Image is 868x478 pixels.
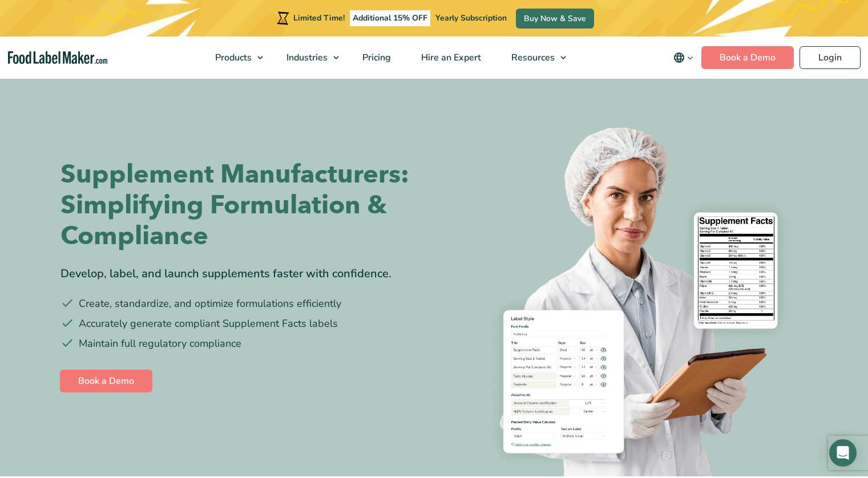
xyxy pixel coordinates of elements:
[348,37,403,79] a: Pricing
[283,51,329,64] span: Industries
[212,51,253,64] span: Products
[800,46,861,69] a: Login
[60,159,426,252] h1: Supplement Manufacturers: Simplifying Formulation & Compliance
[829,439,857,467] div: Open Intercom Messenger
[60,316,426,331] li: Accurately generate compliant Supplement Facts labels
[508,51,556,64] span: Resources
[272,37,345,79] a: Industries
[496,37,572,79] a: Resources
[418,51,482,64] span: Hire an Expert
[516,9,594,29] a: Buy Now & Save
[350,10,430,26] span: Additional 15% OFF
[60,336,426,351] li: Maintain full regulatory compliance
[359,51,392,64] span: Pricing
[60,296,426,311] li: Create, standardize, and optimize formulations efficiently
[406,37,494,79] a: Hire an Expert
[701,46,794,69] a: Book a Demo
[200,37,269,79] a: Products
[435,13,507,23] span: Yearly Subscription
[293,13,345,23] span: Limited Time!
[60,265,426,282] div: Develop, label, and launch supplements faster with confidence.
[60,370,152,392] a: Book a Demo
